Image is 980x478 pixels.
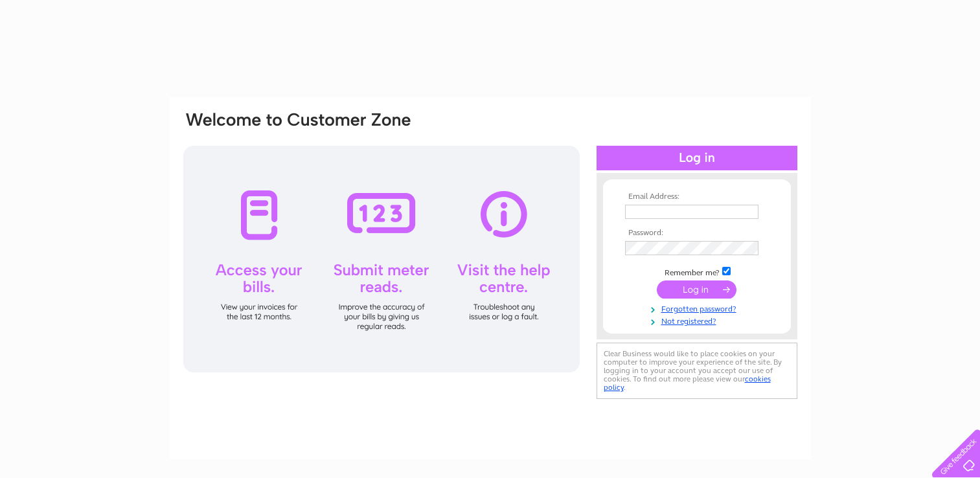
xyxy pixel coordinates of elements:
th: Email Address: [622,192,772,201]
th: Password: [622,229,772,238]
a: Not registered? [625,314,772,326]
input: Submit [657,280,736,299]
td: Remember me? [622,265,772,278]
a: cookies policy [604,374,771,392]
div: Clear Business would like to place cookies on your computer to improve your experience of the sit... [597,343,797,399]
a: Forgotten password? [625,302,772,314]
